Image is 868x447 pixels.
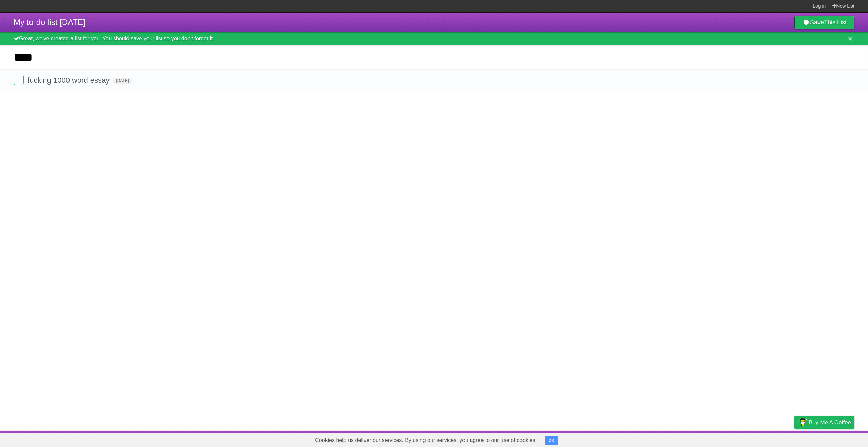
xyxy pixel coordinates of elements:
a: Privacy [786,432,803,445]
span: Cookies help us deliver our services. By using our services, you agree to our use of cookies. [308,433,544,447]
img: Buy me a coffee [798,416,807,428]
span: fucking 1000 word essay [27,76,111,85]
a: Terms [763,432,777,445]
span: My to-do list [DATE] [14,18,85,27]
span: [DATE] [113,78,132,84]
a: Developers [727,432,754,445]
label: Done [14,75,24,85]
button: OK [545,436,558,445]
a: Buy me a coffee [794,416,854,429]
b: This List [824,19,847,26]
a: SaveThis List [794,16,854,29]
a: About [704,432,718,445]
a: Suggest a feature [812,432,854,445]
span: Buy me a coffee [809,416,851,428]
